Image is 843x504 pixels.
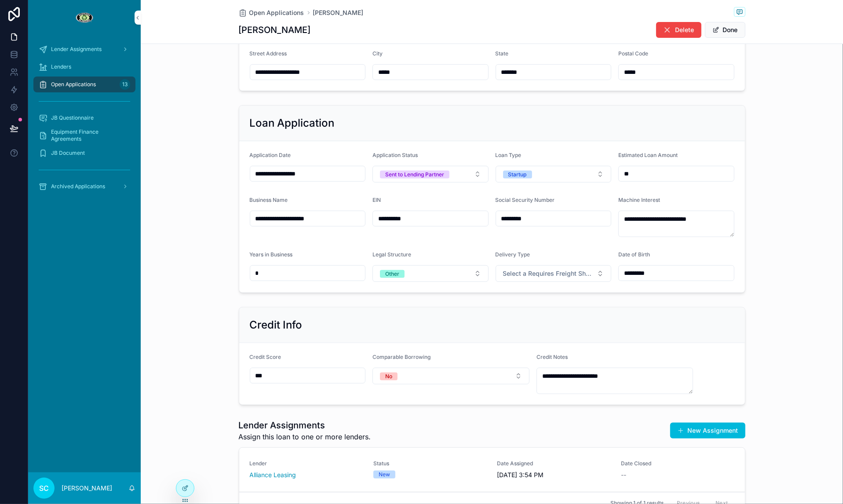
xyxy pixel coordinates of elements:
button: Done [705,22,745,38]
span: Open Applications [249,8,304,17]
span: EIN [372,197,381,203]
span: Lenders [51,63,71,70]
span: City [372,50,383,57]
button: Select Button [496,265,612,282]
a: Archived Applications [33,179,135,194]
h2: Loan Application [250,116,335,130]
span: Business Name [250,197,288,203]
button: Select Button [372,368,529,384]
span: Legal Structure [372,251,411,258]
a: LenderAlliance LeasingStatusNewDate Assigned[DATE] 3:54 PMDate Closed-- [239,448,745,492]
span: Open Applications [51,81,96,88]
span: JB Questionnaire [51,114,94,121]
div: Startup [508,171,527,179]
button: Select Button [372,166,489,183]
div: Sent to Lending Partner [385,171,444,179]
span: Date Assigned [497,460,611,467]
div: 13 [120,79,130,90]
a: [PERSON_NAME] [313,8,364,17]
span: Archived Applications [51,183,105,190]
div: New [379,471,390,478]
span: JB Document [51,150,85,157]
span: Status [373,460,487,467]
div: scrollable content [28,35,141,206]
button: Select Button [496,166,612,183]
button: Delete [656,22,701,38]
a: Alliance Leasing [250,471,296,479]
span: Years in Business [250,251,293,258]
button: Select Button [372,265,489,282]
span: State [496,50,509,57]
span: Social Security Number [496,197,555,203]
div: No [385,373,392,380]
img: App logo [75,11,93,25]
span: Credit Notes [536,354,568,360]
a: Equipment Finance Agreements [33,128,135,143]
span: Date of Birth [618,251,650,258]
span: Machine Interest [618,197,660,203]
span: Comparable Borrowing [372,354,431,360]
a: JB Document [33,145,135,161]
span: Loan Type [496,152,522,158]
a: JB Questionnaire [33,110,135,126]
span: Postal Code [618,50,648,57]
button: New Assignment [670,423,745,438]
h1: [PERSON_NAME] [239,24,311,36]
span: Application Status [372,152,418,158]
a: Lenders [33,59,135,75]
span: Delivery Type [496,251,530,258]
span: SC [39,483,49,493]
h2: Credit Info [250,318,303,332]
span: Equipment Finance Agreements [51,128,127,142]
span: Delete [675,26,694,34]
a: Open Applications [239,8,304,17]
span: -- [621,471,626,479]
span: Lender Assignments [51,46,102,53]
span: Lender [250,460,363,467]
span: Estimated Loan Amount [618,152,678,158]
span: Credit Score [250,354,281,360]
p: [PERSON_NAME] [62,484,112,493]
span: Street Address [250,50,287,57]
a: Lender Assignments [33,41,135,57]
a: Open Applications13 [33,77,135,92]
span: Assign this loan to one or more lenders. [239,431,371,442]
span: Application Date [250,152,291,158]
span: Select a Requires Freight Shipping? [503,269,594,278]
span: Date Closed [621,460,734,467]
span: [DATE] 3:54 PM [497,471,611,479]
h1: Lender Assignments [239,419,371,431]
div: Other [385,270,399,278]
